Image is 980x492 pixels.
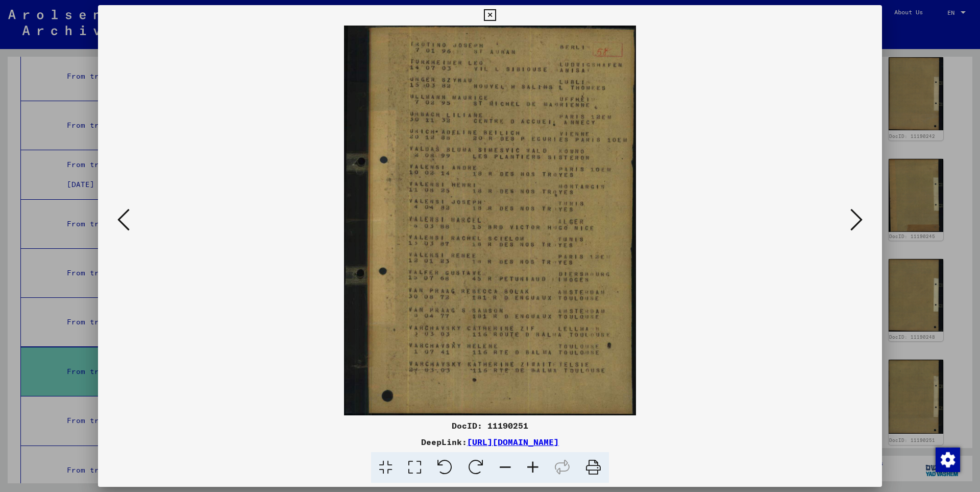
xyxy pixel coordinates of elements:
div: Change consent [935,447,960,472]
a: [URL][DOMAIN_NAME] [467,437,559,447]
img: 001.jpg [133,26,847,415]
div: DocID: 11190251 [98,419,882,432]
div: DeepLink: [98,436,882,448]
img: Change consent [936,448,960,472]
